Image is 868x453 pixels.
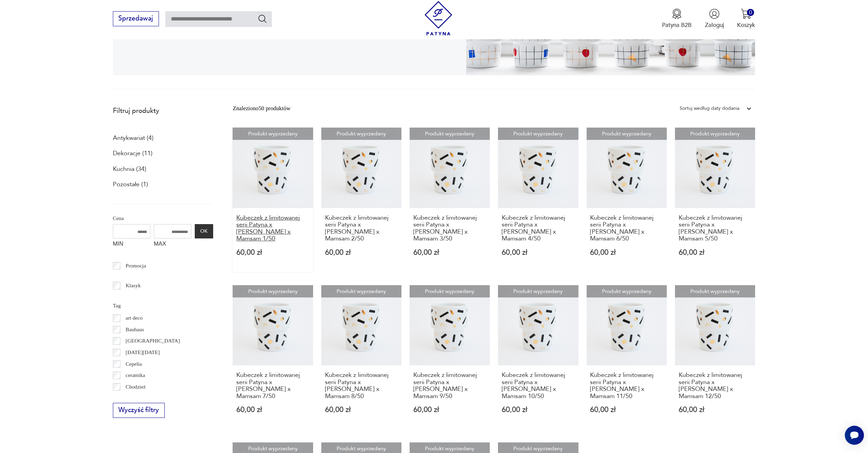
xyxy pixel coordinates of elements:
[662,9,692,29] button: Patyna B2B
[705,9,724,29] button: Zaloguj
[410,128,490,272] a: Produkt wyprzedanyKubeczek z limitowanej serii Patyna x Malwina Konopacka x Mamsam 3/50Kubeczek z...
[126,360,142,368] p: Cepelia
[113,179,148,190] a: Pozostałe (1)
[413,406,486,413] p: 60,00 zł
[195,224,213,238] button: OK
[502,406,575,413] p: 60,00 zł
[154,238,191,251] label: MAX
[236,372,309,400] h3: Kubeczek z limitowanej serii Patyna x [PERSON_NAME] x Mamsam 7/50
[679,406,752,413] p: 60,00 zł
[502,372,575,400] h3: Kubeczek z limitowanej serii Patyna x [PERSON_NAME] x Mamsam 10/50
[113,163,146,175] a: Kuchnia (34)
[236,406,309,413] p: 60,00 zł
[410,285,490,429] a: Produkt wyprzedanyKubeczek z limitowanej serii Patyna x Malwina Konopacka x Mamsam 9/50Kubeczek z...
[113,16,159,22] a: Sprzedawaj
[737,9,755,29] button: 0Koszyk
[325,249,398,256] p: 60,00 zł
[413,249,486,256] p: 60,00 zł
[705,21,724,29] p: Zaloguj
[502,249,575,256] p: 60,00 zł
[590,215,663,243] h3: Kubeczek z limitowanej serii Patyna x [PERSON_NAME] x Mamsam 6/50
[126,394,145,403] p: Ćmielów
[413,372,486,400] h3: Kubeczek z limitowanej serii Patyna x [PERSON_NAME] x Mamsam 9/50
[675,128,755,272] a: Produkt wyprzedanyKubeczek z limitowanej serii Patyna x Malwina Konopacka x Mamsam 5/50Kubeczek z...
[126,325,144,334] p: Bauhaus
[233,104,290,113] div: Znaleziono 50 produktów
[113,214,213,223] p: Cena
[325,372,398,400] h3: Kubeczek z limitowanej serii Patyna x [PERSON_NAME] x Mamsam 8/50
[498,128,578,272] a: Produkt wyprzedanyKubeczek z limitowanej serii Patyna x Malwina Konopacka x Mamsam 4/50Kubeczek z...
[126,382,146,391] p: Chodzież
[113,403,165,418] button: Wyczyść filtry
[126,281,141,290] p: Klasyk
[113,238,150,251] label: MIN
[747,9,754,16] div: 0
[741,9,751,19] img: Ikona koszyka
[126,348,160,357] p: [DATE][DATE]
[113,148,152,159] a: Dekoracje (11)
[709,9,720,19] img: Ikonka użytkownika
[679,249,752,256] p: 60,00 zł
[233,128,313,272] a: Produkt wyprzedanyKubeczek z limitowanej serii Patyna x Malwina Konopacka x Mamsam 1/50Kubeczek z...
[113,301,213,310] p: Tag
[662,9,692,29] a: Ikona medaluPatyna B2B
[126,371,145,380] p: ceramika
[113,132,153,144] a: Antykwariat (4)
[672,9,682,19] img: Ikona medalu
[233,285,313,429] a: Produkt wyprzedanyKubeczek z limitowanej serii Patyna x Malwina Konopacka x Mamsam 7/50Kubeczek z...
[126,336,180,345] p: [GEOGRAPHIC_DATA]
[413,215,486,243] h3: Kubeczek z limitowanej serii Patyna x [PERSON_NAME] x Mamsam 3/50
[236,215,309,243] h3: Kubeczek z limitowanej serii Patyna x [PERSON_NAME] x Mamsam 1/50
[258,14,267,24] button: Szukaj
[321,285,401,429] a: Produkt wyprzedanyKubeczek z limitowanej serii Patyna x Malwina Konopacka x Mamsam 8/50Kubeczek z...
[502,215,575,243] h3: Kubeczek z limitowanej serii Patyna x [PERSON_NAME] x Mamsam 4/50
[679,372,752,400] h3: Kubeczek z limitowanej serii Patyna x [PERSON_NAME] x Mamsam 12/50
[236,249,309,256] p: 60,00 zł
[590,249,663,256] p: 60,00 zł
[737,21,755,29] p: Koszyk
[679,215,752,243] h3: Kubeczek z limitowanej serii Patyna x [PERSON_NAME] x Mamsam 5/50
[845,426,864,445] iframe: Smartsupp widget button
[590,406,663,413] p: 60,00 zł
[421,1,456,35] img: Patyna - sklep z meblami i dekoracjami vintage
[325,215,398,243] h3: Kubeczek z limitowanej serii Patyna x [PERSON_NAME] x Mamsam 2/50
[587,128,667,272] a: Produkt wyprzedanyKubeczek z limitowanej serii Patyna x Malwina Konopacka x Mamsam 6/50Kubeczek z...
[680,104,739,113] div: Sortuj według daty dodania
[126,261,146,270] p: Promocja
[587,285,667,429] a: Produkt wyprzedanyKubeczek z limitowanej serii Patyna x Malwina Konopacka x Mamsam 11/50Kubeczek ...
[126,313,143,322] p: art deco
[498,285,578,429] a: Produkt wyprzedanyKubeczek z limitowanej serii Patyna x Malwina Konopacka x Mamsam 10/50Kubeczek ...
[321,128,401,272] a: Produkt wyprzedanyKubeczek z limitowanej serii Patyna x Malwina Konopacka x Mamsam 2/50Kubeczek z...
[675,285,755,429] a: Produkt wyprzedanyKubeczek z limitowanej serii Patyna x Malwina Konopacka x Mamsam 12/50Kubeczek ...
[662,21,692,29] p: Patyna B2B
[113,106,213,115] p: Filtruj produkty
[325,406,398,413] p: 60,00 zł
[113,11,159,26] button: Sprzedawaj
[590,372,663,400] h3: Kubeczek z limitowanej serii Patyna x [PERSON_NAME] x Mamsam 11/50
